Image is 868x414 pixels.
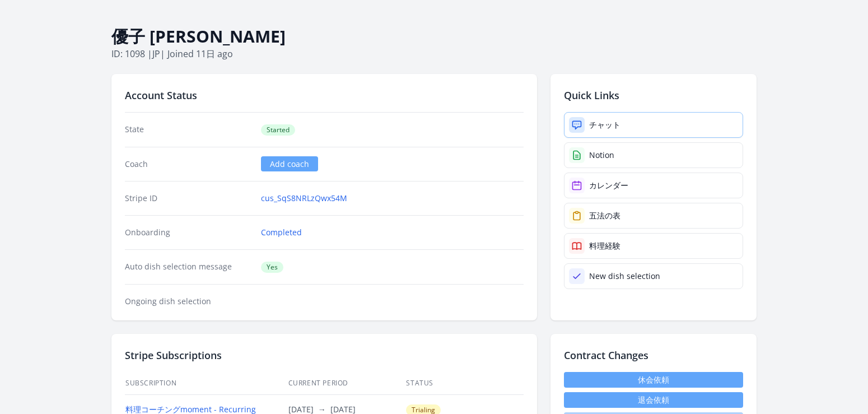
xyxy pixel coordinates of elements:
div: カレンダー [589,180,628,191]
h2: Stripe Subscriptions [125,347,524,363]
span: Yes [261,262,283,273]
th: Subscription [125,372,288,395]
a: 料理経験 [564,233,743,259]
h1: 優子 [PERSON_NAME] [111,26,757,47]
dt: Auto dish selection message [125,261,252,273]
p: ID: 1098 | | Joined 11日 ago [111,47,757,61]
div: チャット [589,119,620,131]
div: 料理経験 [589,240,620,252]
button: 退会依頼 [564,392,743,408]
a: カレンダー [564,173,743,198]
dt: Coach [125,159,252,170]
div: 五法の表 [589,210,620,221]
dt: Stripe ID [125,193,252,204]
a: Completed [261,227,302,238]
a: cus_SqS8NRLzQwx54M [261,193,347,204]
dt: Ongoing dish selection [125,296,252,307]
a: 五法の表 [564,203,743,229]
h2: Account Status [125,87,524,103]
th: Current Period [288,372,406,395]
th: Status [405,372,524,395]
h2: Contract Changes [564,347,743,363]
dt: Onboarding [125,227,252,238]
a: Add coach [261,156,318,171]
dt: State [125,124,252,136]
span: jp [152,48,160,60]
a: チャット [564,112,743,138]
a: New dish selection [564,263,743,289]
a: 休会依頼 [564,372,743,388]
div: New dish selection [589,271,660,282]
h2: Quick Links [564,87,743,103]
a: Notion [564,142,743,168]
div: Notion [589,150,614,161]
span: Started [261,124,295,136]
